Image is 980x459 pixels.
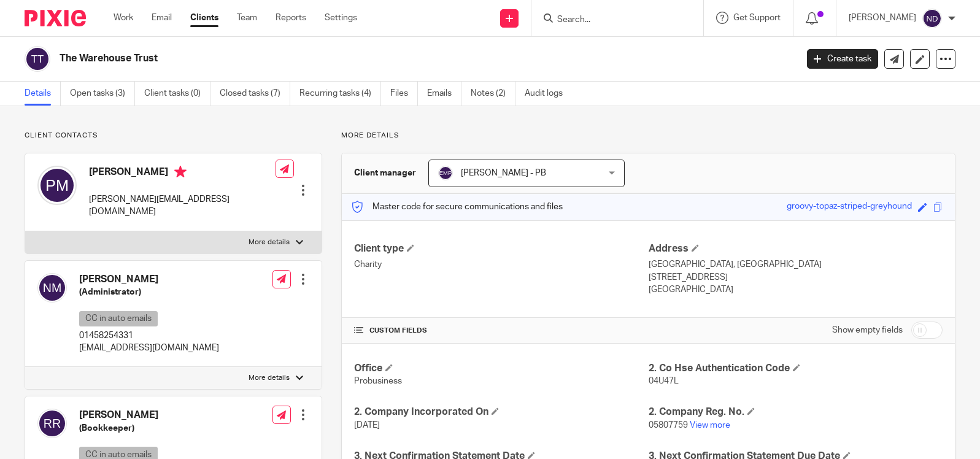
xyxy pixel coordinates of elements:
[354,167,416,179] h3: Client manager
[299,82,381,106] a: Recurring tasks (4)
[354,377,402,385] span: Probusiness
[89,193,276,218] p: [PERSON_NAME][EMAIL_ADDRESS][DOMAIN_NAME]
[37,409,67,438] img: svg%3E
[25,131,322,141] p: Client contacts
[114,12,133,24] a: Work
[276,12,306,24] a: Reports
[649,242,943,255] h4: Address
[525,82,572,106] a: Audit logs
[174,166,187,178] i: Primary
[832,324,903,336] label: Show empty fields
[89,166,276,181] h4: [PERSON_NAME]
[438,166,453,180] img: svg%3E
[79,311,158,326] p: CC in auto emails
[649,377,679,385] span: 04U47L
[249,237,290,247] p: More details
[354,326,648,336] h4: CUSTOM FIELDS
[152,12,172,24] a: Email
[649,421,688,430] span: 05807759
[325,12,357,24] a: Settings
[79,409,219,422] h4: [PERSON_NAME]
[341,131,955,141] p: More details
[25,82,61,106] a: Details
[733,13,781,22] span: Get Support
[471,82,515,106] a: Notes (2)
[144,82,210,106] a: Client tasks (0)
[190,12,218,24] a: Clients
[787,200,912,214] div: groovy-topaz-striped-greyhound
[249,373,290,383] p: More details
[354,258,648,271] p: Charity
[354,421,380,430] span: [DATE]
[922,9,942,28] img: svg%3E
[649,271,943,283] p: [STREET_ADDRESS]
[649,406,943,418] h4: 2. Company Reg. No.
[220,82,290,106] a: Closed tasks (7)
[390,82,418,106] a: Files
[427,82,461,106] a: Emails
[79,286,219,298] h5: (Administrator)
[354,362,648,375] h4: Office
[461,169,546,177] span: [PERSON_NAME] - PB
[849,12,916,24] p: [PERSON_NAME]
[79,273,219,286] h4: [PERSON_NAME]
[25,10,86,26] img: Pixie
[649,283,943,296] p: [GEOGRAPHIC_DATA]
[351,201,563,213] p: Master code for secure communications and files
[354,406,648,418] h4: 2. Company Incorporated On
[649,362,943,375] h4: 2. Co Hse Authentication Code
[237,12,257,24] a: Team
[649,258,943,271] p: [GEOGRAPHIC_DATA], [GEOGRAPHIC_DATA]
[37,273,67,303] img: svg%3E
[690,421,730,430] a: View more
[60,52,642,65] h2: The Warehouse Trust
[807,49,878,69] a: Create task
[354,242,648,255] h4: Client type
[79,330,219,342] p: 01458254331
[37,166,77,205] img: svg%3E
[79,422,219,434] h5: (Bookkeeper)
[70,82,135,106] a: Open tasks (3)
[79,342,219,354] p: [EMAIL_ADDRESS][DOMAIN_NAME]
[556,15,666,26] input: Search
[25,46,50,72] img: svg%3E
